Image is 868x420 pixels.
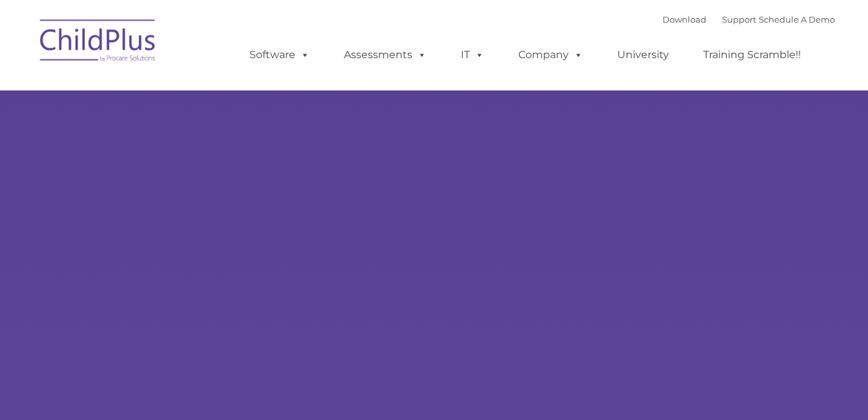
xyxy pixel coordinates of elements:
[722,14,756,25] a: Support
[448,42,497,68] a: IT
[34,10,163,75] img: ChildPlus by Procare Solutions
[237,42,323,68] a: Software
[505,42,596,68] a: Company
[662,14,835,25] font: |
[604,42,682,68] a: University
[759,14,835,25] a: Schedule A Demo
[331,42,439,68] a: Assessments
[690,42,814,68] a: Training Scramble!!
[662,14,706,25] a: Download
